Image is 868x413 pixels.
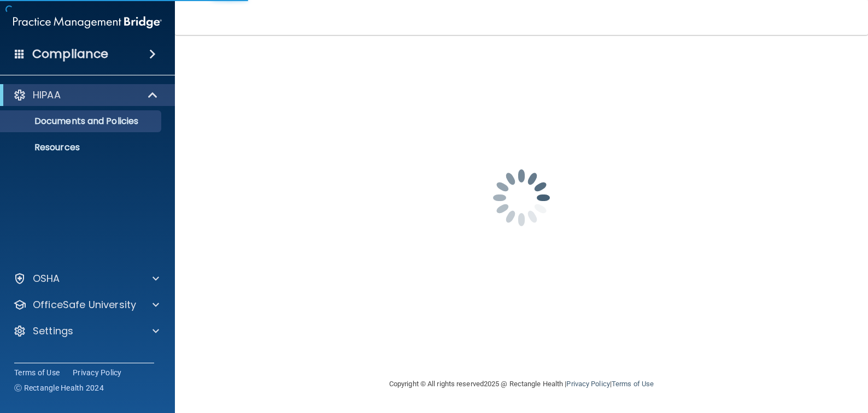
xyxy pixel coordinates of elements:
[33,324,73,338] p: Settings
[14,382,104,393] span: Ⓒ Rectangle Health 2024
[467,143,576,252] img: spinner.e123f6fc.gif
[322,367,721,402] div: Copyright © All rights reserved 2025 @ Rectangle Health | |
[612,380,654,388] a: Terms of Use
[32,46,108,62] h4: Compliance
[33,298,136,311] p: OfficeSafe University
[13,298,159,311] a: OfficeSafe University
[7,116,156,127] p: Documents and Policies
[7,142,156,153] p: Resources
[14,367,60,378] a: Terms of Use
[566,380,609,388] a: Privacy Policy
[13,88,159,102] a: HIPAA
[13,324,159,338] a: Settings
[33,272,60,285] p: OSHA
[33,88,61,102] p: HIPAA
[13,11,162,33] img: PMB logo
[13,272,159,285] a: OSHA
[73,367,122,378] a: Privacy Policy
